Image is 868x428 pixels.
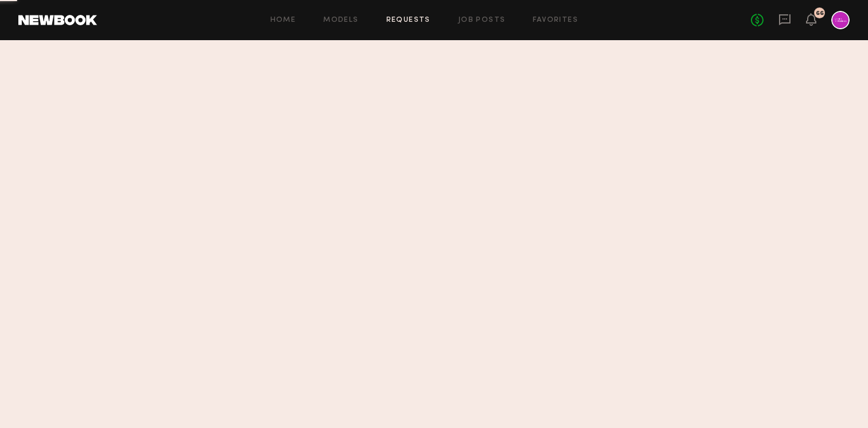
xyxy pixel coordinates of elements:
[386,17,431,24] a: Requests
[816,10,824,17] div: 66
[458,17,506,24] a: Job Posts
[270,17,296,24] a: Home
[323,17,358,24] a: Models
[533,17,578,24] a: Favorites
